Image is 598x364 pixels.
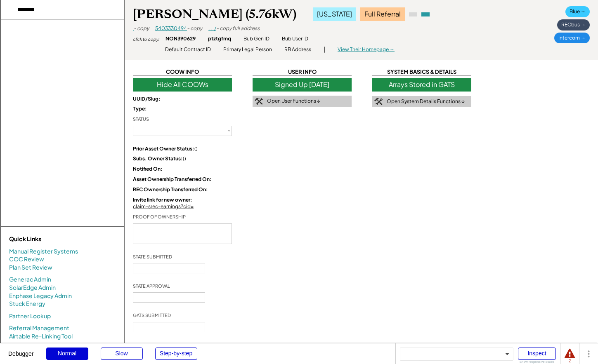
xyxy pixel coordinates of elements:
div: Normal [46,348,88,360]
div: COOW INFO [133,68,232,76]
u: claim-srec-earnings?cid= [133,203,194,209]
div: Slow [101,348,143,360]
div: Signed Up [DATE] [253,78,352,91]
div: | [324,45,325,54]
div: Bub Gen ID [243,35,269,42]
div: Quick Links [9,235,92,243]
div: ptztgfmq [208,35,231,42]
strong: Type: [133,106,147,112]
div: - copy full address [216,25,260,32]
div: PROOF OF OWNERSHIP [133,214,186,220]
div: STATE SUBMITTED [133,254,172,260]
div: click to copy: [133,36,159,42]
div: Bub User ID [282,35,308,42]
strong: UUID/Slug: [133,96,161,102]
div: STATUS [133,116,149,122]
div: Arrays Stored in GATS [372,78,471,91]
div: RB Address [284,46,311,53]
div: Primary Legal Person [223,46,272,53]
div: Debugger [8,343,34,357]
strong: Notified On: [133,166,163,172]
a: Airtable Re-Linking Tool [9,332,73,341]
div: Intercom → [554,33,590,44]
strong: Prior Asset Owner Status: [133,146,194,152]
div: RECbus → [557,19,590,31]
div: Open System Details Functions ↓ [387,98,465,105]
div: USER INFO [253,68,352,76]
div: Inspect [518,348,556,360]
div: 2 [565,359,575,363]
div: Open User Functions ↓ [267,98,320,105]
div: - copy [134,25,149,32]
a: Enphase Legacy Admin [9,292,72,300]
a: COC Review [9,255,44,263]
div: STATE APPROVAL [133,283,170,289]
div: Hide All COOWs [133,78,232,91]
strong: Invite link for new owner: [133,197,192,203]
a: SolarEdge Admin [9,284,56,292]
a: Partner Lookup [9,312,51,320]
div: Full Referral [360,7,405,21]
a: Manual Register Systems [9,247,78,256]
div: Blue → [565,6,590,17]
img: tool-icon.png [255,98,263,105]
a: Stuck Energy [9,300,45,308]
div: SYSTEM BASICS & DETAILS [372,68,471,76]
a: Generac Admin [9,275,51,284]
div: Default Contract ID [165,46,211,53]
strong: Asset Ownership Transferred On: [133,176,212,182]
div: Show responsive boxes [518,360,556,364]
div: () [133,155,232,162]
a: Referral Management [9,324,69,332]
div: () [133,146,232,153]
a: , , / [208,25,216,31]
div: [US_STATE] [313,7,356,21]
strong: REC Ownership Transferred On: [133,186,208,193]
div: - copy [187,25,202,32]
img: tool-icon.png [374,98,383,106]
div: Step-by-step [155,348,197,360]
a: Plan Set Review [9,263,52,272]
div: View Their Homepage → [338,46,395,53]
div: GATS APPROVAL [133,342,169,348]
div: GATS SUBMITTED [133,312,171,318]
strong: Subs. Owner Status: [133,155,183,162]
div: [PERSON_NAME] (5.76kW) [133,6,296,22]
div: NON390629 [165,35,196,42]
a: 5403330494 [155,25,187,31]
